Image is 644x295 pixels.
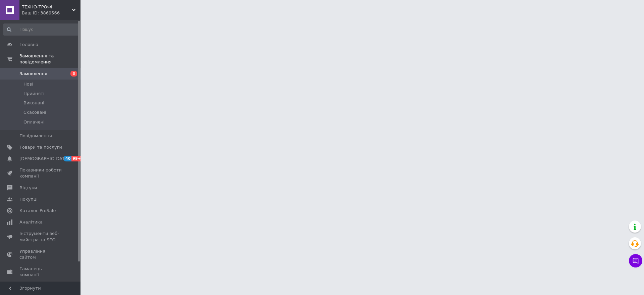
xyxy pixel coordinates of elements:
span: 40 [64,156,71,161]
button: Чат з покупцем [629,254,642,267]
span: Товари та послуги [19,144,62,150]
span: Оплачені [23,119,45,125]
span: 99+ [71,156,83,161]
span: Покупці [19,196,38,202]
span: Каталог ProSale [19,208,56,214]
span: 3 [70,71,77,77]
input: Пошук [3,23,79,36]
span: Показники роботи компанії [19,167,62,179]
span: Замовлення та повідомлення [19,53,80,65]
span: Виконані [23,100,44,106]
span: Управління сайтом [19,248,62,260]
span: ТЕХНО-ТРОФІ [22,4,72,10]
span: Скасовані [23,109,46,115]
span: Повідомлення [19,133,52,139]
span: Замовлення [19,71,47,77]
span: Аналітика [19,219,43,225]
div: Ваш ID: 3869566 [22,10,80,16]
span: Інструменти веб-майстра та SEO [19,231,62,243]
span: Нові [23,81,33,87]
span: Прийняті [23,91,44,97]
span: [DEMOGRAPHIC_DATA] [19,156,69,162]
span: Гаманець компанії [19,266,62,278]
span: Головна [19,42,38,48]
span: Відгуки [19,185,37,191]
